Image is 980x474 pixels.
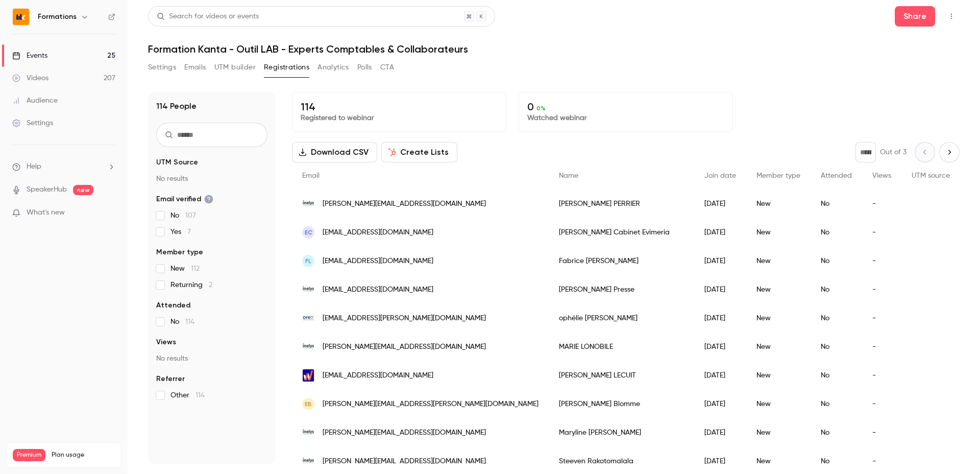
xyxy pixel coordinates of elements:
[209,281,212,289] span: 2
[317,59,349,76] button: Analytics
[302,198,314,210] img: inelys.fr
[694,218,746,247] div: [DATE]
[323,256,433,267] span: [EMAIL_ADDRESS][DOMAIN_NAME]
[156,337,176,347] span: Views
[292,142,377,162] button: Download CSV
[694,247,746,275] div: [DATE]
[880,147,906,157] p: Out of 3
[912,172,950,179] span: UTM source
[380,59,394,76] button: CTA
[323,399,538,410] span: [PERSON_NAME][EMAIL_ADDRESS][PERSON_NAME][DOMAIN_NAME]
[746,218,811,247] div: New
[156,300,190,311] span: Attended
[559,172,578,179] span: Name
[694,275,746,304] div: [DATE]
[305,399,312,409] span: EB
[549,189,694,218] div: [PERSON_NAME] PERRIER
[549,333,694,361] div: MARIE LONOBILE
[170,264,200,274] span: New
[170,210,196,221] span: No
[811,390,862,418] div: No
[184,59,206,76] button: Emails
[27,184,67,195] a: SpeakerHub
[13,9,29,25] img: Formations
[549,304,694,333] div: ophélie [PERSON_NAME]
[264,59,309,76] button: Registrations
[323,285,433,295] span: [EMAIL_ADDRESS][DOMAIN_NAME]
[704,172,736,179] span: Join date
[323,456,486,467] span: [PERSON_NAME][EMAIL_ADDRESS][DOMAIN_NAME]
[811,304,862,333] div: No
[302,455,314,467] img: inelys.fr
[148,43,960,55] h1: Formation Kanta - Outil LAB - Experts Comptables & Collaborateurs
[187,228,191,235] span: 7
[549,218,694,247] div: [PERSON_NAME] Cabinet Evimeria
[302,172,320,179] span: Email
[323,370,433,381] span: [EMAIL_ADDRESS][DOMAIN_NAME]
[862,361,901,390] div: -
[746,361,811,390] div: New
[694,390,746,418] div: [DATE]
[323,313,486,324] span: [EMAIL_ADDRESS][PERSON_NAME][DOMAIN_NAME]
[13,449,45,461] span: Premium
[170,280,212,290] span: Returning
[302,369,314,382] img: lba-walterfrance.com
[157,11,259,22] div: Search for videos or events
[12,73,48,83] div: Videos
[38,12,77,22] h6: Formations
[527,101,724,113] p: 0
[527,113,724,123] p: Watched webinar
[811,218,862,247] div: No
[756,172,800,179] span: Member type
[549,275,694,304] div: [PERSON_NAME] Presse
[323,199,486,209] span: [PERSON_NAME][EMAIL_ADDRESS][DOMAIN_NAME]
[170,227,191,237] span: Yes
[811,361,862,390] div: No
[872,172,891,179] span: Views
[148,59,176,76] button: Settings
[103,208,115,218] iframe: Noticeable Trigger
[302,426,314,439] img: inelys.fr
[939,142,960,162] button: Next page
[156,174,267,184] p: No results
[862,390,901,418] div: -
[746,418,811,447] div: New
[549,247,694,275] div: Fabrice [PERSON_NAME]
[821,172,852,179] span: Attended
[323,227,433,238] span: [EMAIL_ADDRESS][DOMAIN_NAME]
[185,318,194,325] span: 114
[694,189,746,218] div: [DATE]
[156,157,267,400] section: facet-groups
[694,333,746,361] div: [DATE]
[694,304,746,333] div: [DATE]
[301,113,498,123] p: Registered to webinar
[746,189,811,218] div: New
[549,390,694,418] div: [PERSON_NAME] Blomme
[862,333,901,361] div: -
[811,247,862,275] div: No
[156,194,213,204] span: Email verified
[357,59,372,76] button: Polls
[12,51,47,61] div: Events
[156,374,185,384] span: Referrer
[536,105,546,112] span: 0 %
[862,304,901,333] div: -
[156,100,197,112] h1: 114 People
[862,418,901,447] div: -
[301,101,498,113] p: 114
[811,189,862,218] div: No
[746,333,811,361] div: New
[381,142,457,162] button: Create Lists
[170,317,194,327] span: No
[694,361,746,390] div: [DATE]
[811,275,862,304] div: No
[195,392,205,399] span: 114
[305,256,311,266] span: FL
[549,361,694,390] div: [PERSON_NAME] LECUIT
[27,207,65,218] span: What's new
[52,451,115,459] span: Plan usage
[156,247,203,257] span: Member type
[27,161,41,172] span: Help
[12,96,58,106] div: Audience
[302,312,314,324] img: orex-france.com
